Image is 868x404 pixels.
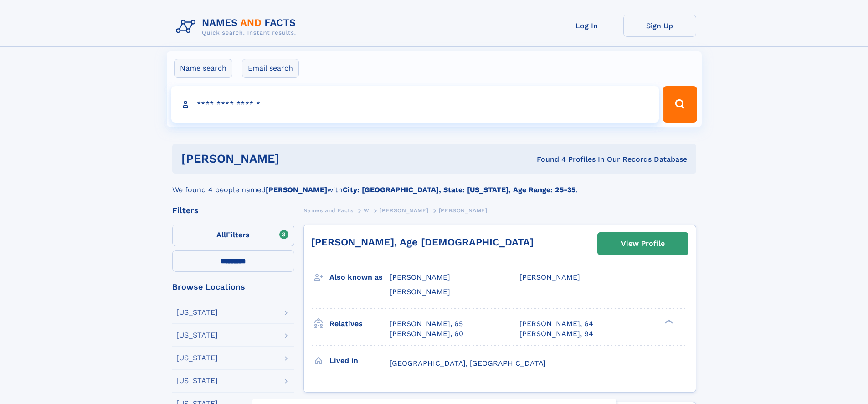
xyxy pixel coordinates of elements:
[216,230,226,239] span: All
[519,319,593,329] a: [PERSON_NAME], 64
[303,205,354,216] a: Names and Facts
[623,15,696,37] a: Sign Up
[242,59,299,78] label: Email search
[380,205,428,216] a: [PERSON_NAME]
[329,270,390,285] h3: Also known as
[390,319,463,329] a: [PERSON_NAME], 65
[266,185,327,194] b: [PERSON_NAME]
[176,309,218,316] div: [US_STATE]
[364,207,370,214] span: W
[181,153,408,164] h1: [PERSON_NAME]
[172,15,303,39] img: Logo Names and Facts
[390,359,546,368] span: [GEOGRAPHIC_DATA], [GEOGRAPHIC_DATA]
[171,86,659,123] input: search input
[329,353,390,368] h3: Lived in
[176,354,218,362] div: [US_STATE]
[390,273,450,281] span: [PERSON_NAME]
[663,318,673,324] div: ❯
[364,205,370,216] a: W
[439,207,488,214] span: [PERSON_NAME]
[174,59,232,78] label: Name search
[311,236,534,248] a: [PERSON_NAME], Age [DEMOGRAPHIC_DATA]
[380,207,428,214] span: [PERSON_NAME]
[172,283,294,291] div: Browse Locations
[390,329,463,339] a: [PERSON_NAME], 60
[408,154,687,164] div: Found 4 Profiles In Our Records Database
[176,377,218,384] div: [US_STATE]
[172,206,294,215] div: Filters
[621,233,665,254] div: View Profile
[390,287,450,296] span: [PERSON_NAME]
[343,185,575,194] b: City: [GEOGRAPHIC_DATA], State: [US_STATE], Age Range: 25-35
[172,225,294,246] label: Filters
[598,233,688,255] a: View Profile
[519,329,593,339] a: [PERSON_NAME], 94
[329,316,390,332] h3: Relatives
[172,174,696,195] div: We found 4 people named with .
[663,86,697,123] button: Search Button
[176,332,218,339] div: [US_STATE]
[550,15,623,37] a: Log In
[519,273,580,281] span: [PERSON_NAME]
